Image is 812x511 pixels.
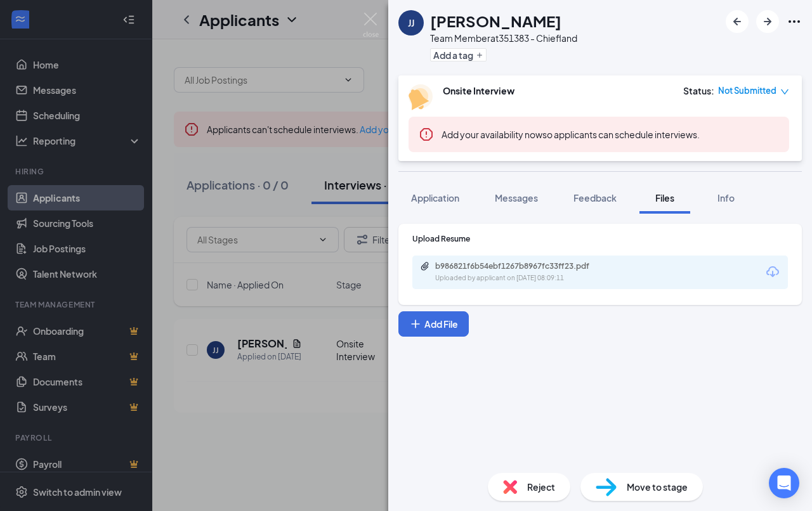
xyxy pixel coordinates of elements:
div: b986821f6b54ebf1267b8967fc33ff23.pdf [435,261,613,271]
svg: Paperclip [420,261,430,271]
div: Uploaded by applicant on [DATE] 08:09:11 [435,273,625,283]
button: ArrowRight [756,10,779,33]
button: Add your availability now [442,128,542,141]
svg: Plus [476,51,483,59]
span: so applicants can schedule interviews. [442,129,700,140]
svg: ArrowLeftNew [730,14,745,29]
span: Not Submitted [718,84,776,97]
svg: Error [419,127,434,142]
button: Add FilePlus [398,311,469,337]
span: down [780,87,789,96]
button: ArrowLeftNew [726,10,749,33]
a: Paperclipb986821f6b54ebf1267b8967fc33ff23.pdfUploaded by applicant on [DATE] 08:09:11 [420,261,625,283]
div: Team Member at 351383 - Chiefland [430,32,577,44]
svg: Ellipses [787,14,802,29]
svg: ArrowRight [760,14,775,29]
span: Info [717,192,735,204]
span: Application [411,192,459,204]
div: JJ [408,16,414,29]
span: Reject [527,480,555,494]
svg: Plus [409,318,422,330]
span: Files [655,192,674,204]
div: Status : [683,84,714,97]
button: PlusAdd a tag [430,48,487,61]
h1: [PERSON_NAME] [430,10,561,32]
div: Upload Resume [412,233,788,244]
svg: Download [765,264,780,280]
div: Open Intercom Messenger [769,468,799,498]
b: Onsite Interview [443,85,514,96]
span: Move to stage [627,480,688,494]
span: Feedback [573,192,617,204]
span: Messages [495,192,538,204]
